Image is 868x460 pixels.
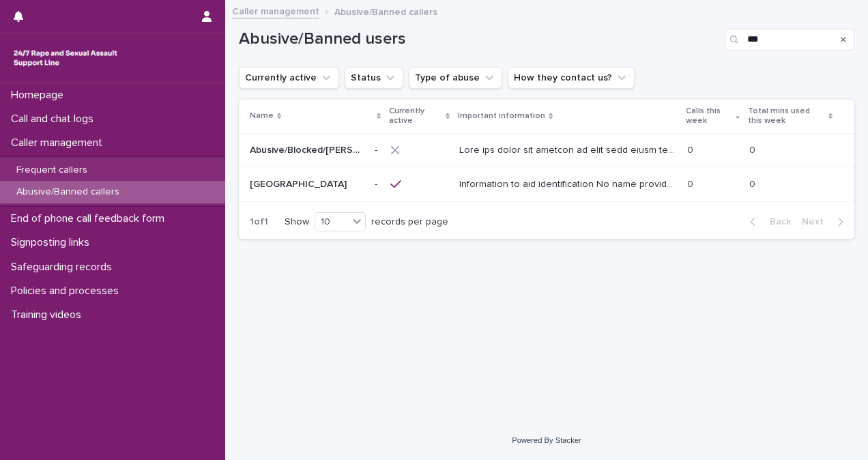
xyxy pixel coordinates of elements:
p: Show [285,216,309,228]
p: 0 [749,176,758,190]
p: [GEOGRAPHIC_DATA] [250,176,349,190]
p: Abusive/Blocked/[PERSON_NAME] [250,142,366,156]
p: 0 [687,142,696,156]
button: Status [345,67,403,89]
img: rhQMoQhaT3yELyF149Cw [11,44,120,72]
p: - [375,142,380,156]
button: Next [796,216,854,228]
p: Frequent callers [5,164,98,176]
p: Total mins used this week [748,104,824,129]
a: Caller management [232,3,319,18]
div: 10 [315,215,348,229]
tr: [GEOGRAPHIC_DATA][GEOGRAPHIC_DATA] -- Information to aid identification No name provided, [DEMOGR... [239,167,854,202]
p: Training videos [5,308,92,321]
p: 0 [687,176,696,190]
h1: Abusive/Banned users [239,29,719,49]
a: Powered By Stacker [512,436,581,444]
p: Safeguarding records [5,261,123,274]
p: Information to aid identification No name provided, Female caller, West Country ‘Gloucestershire/... [459,176,679,190]
button: Type of abuse [409,67,502,89]
input: Search [725,29,854,51]
p: Important information [458,109,545,124]
p: records per page [371,216,448,228]
button: Back [739,216,796,228]
p: Policies and processes [5,285,130,298]
button: Currently active [239,67,339,89]
span: Next [802,217,832,227]
p: 0 [749,142,758,156]
p: Currently active [389,104,442,129]
p: Name [250,109,274,124]
p: End of phone call feedback form [5,212,175,225]
p: Caller management [5,136,113,149]
p: Kate was using the service on most days since the end of July 2023 until September 2023 when we l... [459,142,679,156]
p: Homepage [5,89,74,102]
button: How they contact us? [508,67,635,89]
tr: Abusive/Blocked/[PERSON_NAME]Abusive/Blocked/[PERSON_NAME] -- Lore ips dolor sit ametcon ad elit ... [239,133,854,167]
span: Back [762,217,791,227]
p: Abusive/Banned callers [334,3,437,18]
p: Call and chat logs [5,113,104,126]
p: Signposting links [5,236,100,249]
p: - [375,176,380,190]
p: Abusive/Banned callers [5,186,130,198]
p: Calls this week [686,104,732,129]
p: 1 of 1 [239,205,279,239]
